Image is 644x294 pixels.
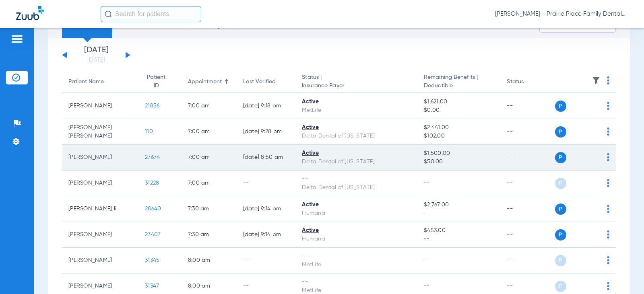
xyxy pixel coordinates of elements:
[607,102,609,110] img: group-dot-blue.svg
[607,76,609,84] img: group-dot-blue.svg
[145,180,159,186] span: 31228
[424,283,430,289] span: --
[424,82,494,90] span: Deductible
[424,201,494,209] span: $2,767.00
[500,222,555,248] td: --
[10,34,23,44] img: hamburger-icon
[237,222,296,248] td: [DATE] 9:14 PM
[592,76,600,84] img: filter.svg
[182,119,237,145] td: 7:00 AM
[182,248,237,273] td: 8:00 AM
[555,178,566,189] span: P
[302,132,411,140] div: Delta Dental of [US_STATE]
[500,145,555,171] td: --
[16,6,44,20] img: Zuub Logo
[62,145,138,171] td: [PERSON_NAME]
[302,98,411,106] div: Active
[302,201,411,209] div: Active
[302,158,411,166] div: Delta Dental of [US_STATE]
[424,226,494,235] span: $453.00
[145,232,161,237] span: 27407
[62,93,138,119] td: [PERSON_NAME]
[295,71,417,93] th: Status |
[145,206,161,212] span: 28640
[237,248,296,273] td: --
[68,78,132,86] div: Patient Name
[302,123,411,132] div: Active
[145,283,159,289] span: 31347
[145,129,153,134] span: 110
[182,222,237,248] td: 7:30 AM
[424,149,494,158] span: $1,500.00
[302,235,411,243] div: Humana
[302,278,411,286] div: --
[62,171,138,196] td: [PERSON_NAME]
[555,152,566,163] span: P
[188,78,230,86] div: Appointment
[607,256,609,264] img: group-dot-blue.svg
[424,106,494,115] span: $0.00
[302,183,411,192] div: Delta Dental of [US_STATE]
[188,78,222,86] div: Appointment
[500,119,555,145] td: --
[105,10,112,18] img: Search Icon
[424,123,494,132] span: $2,441.00
[302,209,411,218] div: Humana
[302,226,411,235] div: Active
[424,257,430,263] span: --
[237,196,296,222] td: [DATE] 9:14 PM
[182,93,237,119] td: 7:00 AM
[424,158,494,166] span: $50.00
[145,257,159,263] span: 31345
[607,205,609,213] img: group-dot-blue.svg
[182,145,237,171] td: 7:00 AM
[424,180,430,186] span: --
[101,6,201,22] input: Search for patients
[237,119,296,145] td: [DATE] 9:28 PM
[555,126,566,138] span: P
[243,78,276,86] div: Last Verified
[72,56,120,64] a: [DATE]
[62,119,138,145] td: [PERSON_NAME] [PERSON_NAME]
[500,171,555,196] td: --
[243,78,289,86] div: Last Verified
[237,93,296,119] td: [DATE] 9:18 PM
[302,261,411,269] div: MetLife
[500,196,555,222] td: --
[500,71,555,93] th: Status
[607,282,609,290] img: group-dot-blue.svg
[302,252,411,261] div: --
[302,149,411,158] div: Active
[500,93,555,119] td: --
[424,209,494,218] span: --
[302,82,411,90] span: Insurance Payer
[302,106,411,115] div: MetLife
[417,71,500,93] th: Remaining Benefits |
[62,248,138,273] td: [PERSON_NAME]
[145,154,160,160] span: 27674
[182,171,237,196] td: 7:00 AM
[424,235,494,243] span: --
[237,171,296,196] td: --
[424,132,494,140] span: $102.00
[62,196,138,222] td: [PERSON_NAME] Iii
[555,101,566,112] span: P
[302,175,411,183] div: --
[555,204,566,215] span: P
[62,222,138,248] td: [PERSON_NAME]
[495,10,628,18] span: [PERSON_NAME] - Prairie Place Family Dental
[145,73,168,90] div: Patient ID
[68,78,104,86] div: Patient Name
[182,196,237,222] td: 7:30 AM
[145,73,175,90] div: Patient ID
[607,153,609,161] img: group-dot-blue.svg
[500,248,555,273] td: --
[145,103,159,109] span: 21856
[424,98,494,106] span: $1,621.00
[555,255,566,266] span: P
[555,281,566,292] span: P
[72,46,120,64] li: [DATE]
[237,145,296,171] td: [DATE] 8:50 AM
[607,179,609,187] img: group-dot-blue.svg
[555,229,566,241] span: P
